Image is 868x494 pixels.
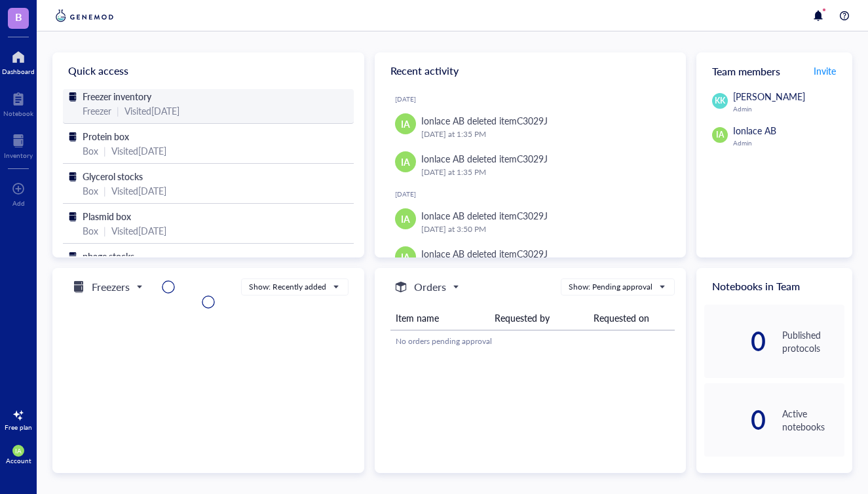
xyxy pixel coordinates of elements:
span: IA [15,447,22,455]
div: Add [12,199,25,207]
span: Protein box [83,130,129,143]
a: Inventory [4,130,33,159]
div: Published protocols [782,328,844,354]
span: IA [401,155,410,169]
div: Account [6,457,31,465]
div: Admin [733,105,844,113]
h5: Freezers [92,279,130,295]
span: Plasmid box [83,210,131,223]
div: Freezer [83,104,111,118]
span: Invite [814,64,836,77]
a: Dashboard [2,47,35,75]
div: Inventory [4,151,33,159]
h5: Orders [414,279,446,295]
div: [DATE] at 1:35 PM [421,128,666,141]
div: [DATE] at 1:35 PM [421,166,666,179]
div: No orders pending approval [396,335,670,347]
div: Show: Pending approval [569,281,652,293]
div: Box [83,143,98,158]
div: Notebooks in Team [696,268,852,305]
span: B [15,9,22,25]
span: [PERSON_NAME] [733,90,805,103]
span: KK [715,95,725,107]
th: Requested by [489,306,588,330]
div: Quick access [52,52,364,89]
div: | [104,183,106,198]
div: Visited [DATE] [111,183,166,198]
div: 0 [704,409,766,430]
div: 0 [704,331,766,352]
div: Free plan [5,423,32,431]
div: Active notebooks [782,407,844,433]
span: phage stocks [83,250,134,263]
div: C3029J [517,114,548,127]
a: Notebook [3,88,33,117]
div: C3029J [517,152,548,165]
span: IA [401,117,410,131]
div: Show: Recently added [249,281,326,293]
div: Notebook [3,109,33,117]
span: Glycerol stocks [83,170,143,183]
img: genemod-logo [52,8,117,24]
div: Box [83,223,98,238]
span: Ionlace AB [733,124,776,137]
span: IA [401,212,410,226]
div: | [117,104,119,118]
button: Invite [813,60,837,81]
span: Freezer inventory [83,90,151,103]
div: Recent activity [375,52,687,89]
span: IA [716,129,724,141]
div: [DATE] [395,95,676,103]
div: Ionlace AB deleted item [421,113,548,128]
div: | [104,223,106,238]
div: Ionlace AB deleted item [421,151,548,166]
div: Dashboard [2,67,35,75]
div: [DATE] [395,190,676,198]
div: Visited [DATE] [111,143,166,158]
div: Ionlace AB deleted item [421,208,548,223]
div: Visited [DATE] [124,104,179,118]
div: | [104,143,106,158]
div: C3029J [517,209,548,222]
div: Visited [DATE] [111,223,166,238]
th: Requested on [588,306,675,330]
th: Item name [390,306,489,330]
div: Admin [733,139,844,147]
div: Team members [696,52,852,89]
div: [DATE] at 3:50 PM [421,223,666,236]
div: Box [83,183,98,198]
